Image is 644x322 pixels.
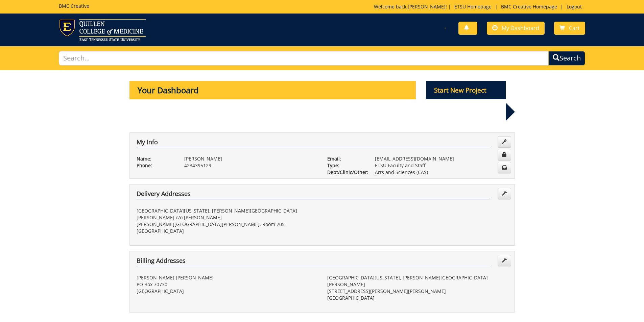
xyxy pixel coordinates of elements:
p: PO Box 70730 [137,281,317,288]
input: Search... [59,51,549,66]
p: Welcome back, ! | | | [374,3,585,10]
p: [EMAIL_ADDRESS][DOMAIN_NAME] [375,155,508,162]
span: My Dashboard [502,24,539,32]
p: [GEOGRAPHIC_DATA] [137,288,317,295]
p: [GEOGRAPHIC_DATA] [137,228,317,234]
a: Edit Addresses [498,255,511,266]
a: BMC Creative Homepage [498,3,560,10]
img: ETSU logo [59,19,146,41]
p: [GEOGRAPHIC_DATA] [327,295,508,301]
h4: Billing Addresses [137,257,492,266]
a: Change Communication Preferences [498,162,511,173]
a: My Dashboard [487,22,545,35]
h4: My Info [137,139,492,148]
p: [GEOGRAPHIC_DATA][US_STATE], [PERSON_NAME][GEOGRAPHIC_DATA][PERSON_NAME] c/o [PERSON_NAME] [137,207,317,221]
p: Email: [327,155,365,162]
p: [PERSON_NAME] [184,155,317,162]
p: [PERSON_NAME] [PERSON_NAME] [137,274,317,281]
p: Type: [327,162,365,169]
a: [PERSON_NAME] [408,3,446,10]
p: Phone: [137,162,174,169]
a: Start New Project [426,88,506,94]
p: Start New Project [426,81,506,99]
p: [PERSON_NAME][GEOGRAPHIC_DATA][PERSON_NAME], Room 205 [137,221,317,228]
button: Search [548,51,585,66]
p: [STREET_ADDRESS][PERSON_NAME][PERSON_NAME] [327,288,508,295]
a: Logout [563,3,585,10]
a: Cart [554,22,585,35]
p: Arts and Sciences (CAS) [375,169,508,176]
p: 4234395129 [184,162,317,169]
p: ETSU Faculty and Staff [375,162,508,169]
a: Edit Info [498,136,511,148]
a: ETSU Homepage [451,3,495,10]
span: Cart [569,24,580,32]
p: Name: [137,155,174,162]
p: Your Dashboard [129,81,416,99]
a: Change Password [498,149,511,160]
h4: Delivery Addresses [137,191,492,199]
h5: BMC Creative [59,3,89,8]
p: Dept/Clinic/Other: [327,169,365,176]
a: Edit Addresses [498,188,511,199]
p: [GEOGRAPHIC_DATA][US_STATE], [PERSON_NAME][GEOGRAPHIC_DATA][PERSON_NAME] [327,274,508,288]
